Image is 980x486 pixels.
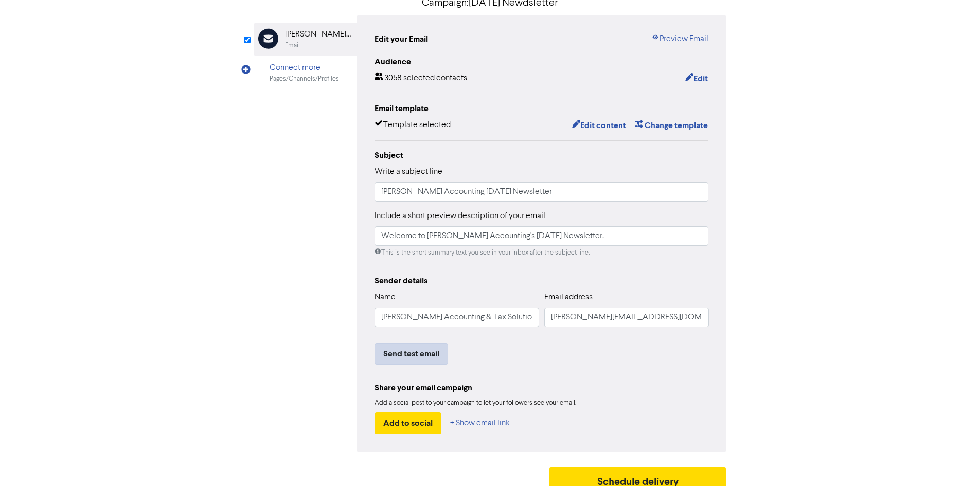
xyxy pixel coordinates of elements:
div: Connect morePages/Channels/Profiles [254,56,357,89]
button: Edit content [572,119,627,132]
div: Connect more [270,62,339,74]
div: This is the short summary text you see in your inbox after the subject line. [375,248,709,258]
label: Email address [544,291,593,303]
button: Send test email [375,343,448,365]
label: Name [375,291,396,303]
a: Preview Email [651,33,708,45]
div: Subject [375,149,709,161]
label: Include a short preview description of your email [375,210,545,222]
div: Share your email campaign [375,382,709,394]
label: Write a subject line [375,166,442,178]
button: Add to social [375,412,441,434]
button: Edit [685,72,708,85]
div: Email template [375,102,709,115]
div: Add a social post to your campaign to let your followers see your email. [375,398,709,408]
div: Audience [375,56,709,68]
iframe: Chat Widget [929,437,980,486]
div: [PERSON_NAME] Accounting & Tax Solutions [285,28,351,41]
div: [PERSON_NAME] Accounting & Tax SolutionsEmail [254,23,357,56]
div: Sender details [375,275,709,287]
div: Email [285,41,300,50]
div: Edit your Email [375,33,428,45]
div: 3058 selected contacts [375,72,467,85]
div: Template selected [375,119,451,132]
div: Pages/Channels/Profiles [270,74,339,84]
button: Change template [634,119,708,132]
button: + Show email link [450,412,510,434]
